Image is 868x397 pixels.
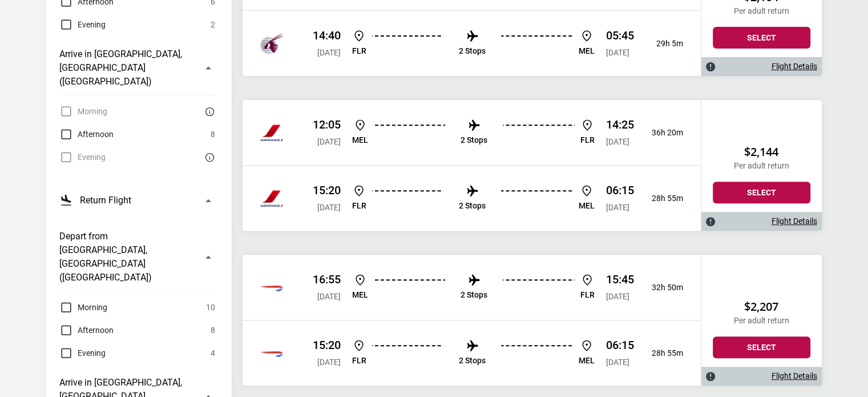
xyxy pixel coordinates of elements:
p: 15:20 [313,338,341,352]
span: [DATE] [317,292,341,301]
span: Evening [78,18,106,31]
span: Morning [78,300,107,314]
p: MEL [352,135,368,145]
label: Evening [59,18,106,31]
p: FLR [352,201,366,211]
span: [DATE] [317,137,341,146]
a: Flight Details [772,216,817,226]
p: MEL [352,290,368,300]
a: Flight Details [772,371,817,381]
p: MEL [579,46,595,56]
div: British Airways 16:55 [DATE] MEL 2 Stops FLR 15:45 [DATE] 32h 50mBritish Airways 15:20 [DATE] FLR... [243,255,701,386]
div: Flight Details [701,57,822,76]
span: [DATE] [606,137,629,146]
span: [DATE] [317,358,341,367]
p: 05:45 [606,29,634,42]
p: 32h 50m [643,283,683,292]
button: There are currently no flights matching this search criteria. Try removing some search filters. [201,105,215,118]
div: Flight Details [701,367,822,386]
span: 8 [211,323,215,337]
p: 14:25 [606,118,634,131]
p: FLR [352,356,366,366]
p: 2 Stops [459,356,486,366]
p: 15:45 [606,272,634,286]
p: FLR [352,46,366,56]
button: Return Flight [59,187,215,214]
p: Per adult return [713,161,810,171]
h2: $2,207 [713,300,810,314]
h3: Arrive in [GEOGRAPHIC_DATA], [GEOGRAPHIC_DATA] ([GEOGRAPHIC_DATA]) [59,47,195,89]
p: 12:05 [313,118,341,131]
p: 36h 20m [643,128,683,138]
img: Qatar Airways [260,276,283,299]
p: 2 Stops [459,46,486,56]
label: Afternoon [59,323,114,337]
p: 15:20 [313,183,341,197]
button: Select [713,182,810,203]
p: 28h 55m [643,194,683,203]
span: [DATE] [606,203,629,212]
p: MEL [579,201,595,211]
span: Afternoon [78,323,114,337]
p: 2 Stops [461,135,487,145]
span: [DATE] [606,358,629,367]
label: Afternoon [59,127,114,141]
p: FLR [580,290,595,300]
img: Etihad Airways [260,121,283,144]
p: 14:40 [313,29,341,42]
p: Per adult return [713,316,810,326]
span: 8 [211,127,215,141]
button: There are currently no flights matching this search criteria. Try removing some search filters. [201,150,215,164]
h2: $2,144 [713,145,810,159]
button: Select [713,27,810,49]
button: Select [713,336,810,358]
span: 2 [211,18,215,31]
span: [DATE] [317,203,341,212]
p: Per adult return [713,6,810,16]
button: Arrive in [GEOGRAPHIC_DATA], [GEOGRAPHIC_DATA] ([GEOGRAPHIC_DATA]) [59,41,215,95]
span: [DATE] [606,292,629,301]
p: 06:15 [606,338,634,352]
img: Etihad Airways [260,32,283,55]
button: Depart from [GEOGRAPHIC_DATA], [GEOGRAPHIC_DATA] ([GEOGRAPHIC_DATA]) [59,223,215,291]
h3: Depart from [GEOGRAPHIC_DATA], [GEOGRAPHIC_DATA] ([GEOGRAPHIC_DATA]) [59,230,195,284]
p: 2 Stops [459,201,486,211]
h3: Return Flight [80,194,131,207]
span: Afternoon [78,127,114,141]
label: Morning [59,300,107,314]
img: Qatar Airways [260,342,283,364]
p: MEL [579,356,595,366]
span: [DATE] [317,48,341,57]
p: 16:55 [313,272,341,286]
a: Flight Details [772,62,817,71]
p: 06:15 [606,183,634,197]
span: [DATE] [606,48,629,57]
p: FLR [580,135,595,145]
label: Evening [59,346,106,360]
p: 28h 55m [643,348,683,358]
span: Evening [78,346,106,360]
span: 4 [211,346,215,360]
div: Flight Details [701,212,822,231]
p: 2 Stops [461,290,487,300]
span: 10 [206,300,215,314]
div: Air France 12:05 [DATE] MEL 2 Stops FLR 14:25 [DATE] 36h 20mAir France 15:20 [DATE] FLR 2 Stops M... [243,100,701,231]
p: 29h 5m [643,39,683,49]
img: Etihad Airways [260,187,283,210]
